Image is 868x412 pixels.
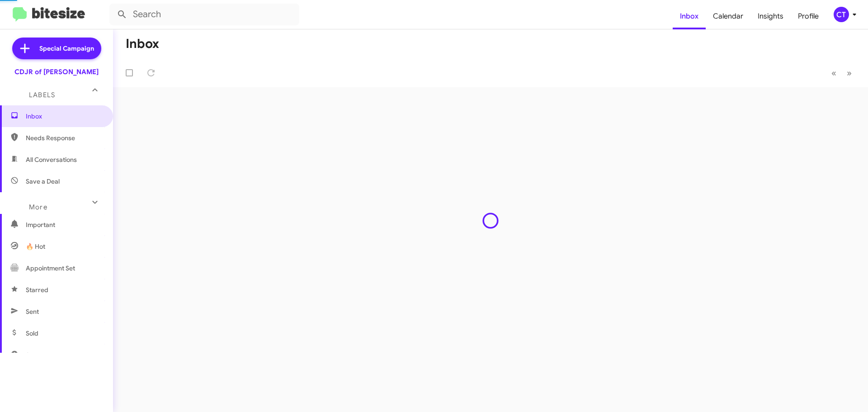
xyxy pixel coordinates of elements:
span: 🔥 Hot [26,242,45,251]
h1: Inbox [126,37,159,51]
button: Next [841,64,857,82]
a: Inbox [673,3,706,29]
span: More [29,203,47,211]
span: Important [26,220,103,229]
div: CDJR of [PERSON_NAME] [14,67,99,76]
span: « [831,67,836,79]
input: Search [109,4,299,25]
span: Needs Response [26,133,103,142]
a: Calendar [706,3,750,29]
button: CT [826,7,858,22]
button: Previous [826,64,842,82]
span: All Conversations [26,155,77,164]
span: Inbox [26,112,103,121]
a: Profile [791,3,826,29]
span: Sold [26,329,38,338]
div: CT [834,7,849,22]
span: Appointment Set [26,264,75,273]
span: Starred [26,285,48,294]
span: » [847,67,852,79]
span: Labels [29,91,55,99]
span: Sent [26,307,39,316]
nav: Page navigation example [826,64,857,82]
a: Special Campaign [12,38,101,59]
span: Save a Deal [26,177,60,186]
span: Special Campaign [39,44,94,53]
span: Sold Responded [26,350,74,360]
a: Insights [750,3,791,29]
